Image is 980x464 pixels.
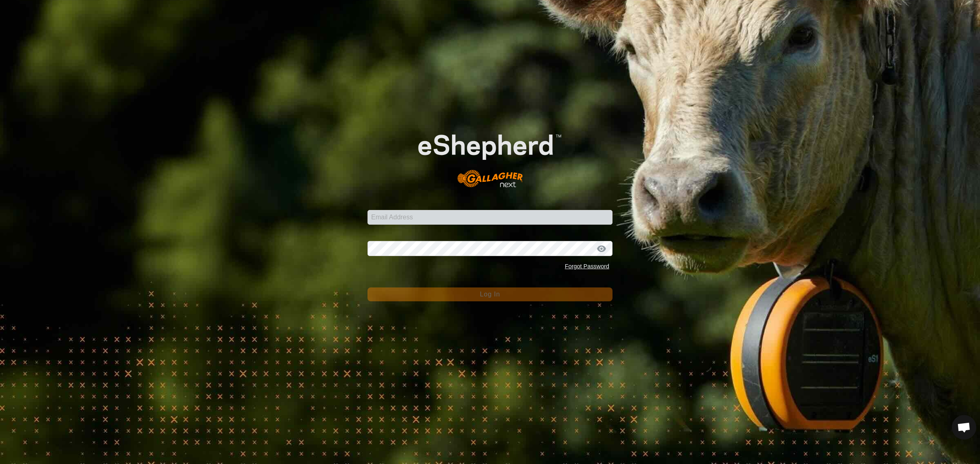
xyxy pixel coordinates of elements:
input: Email Address [367,210,612,225]
span: Log In [480,291,500,298]
button: Log In [367,287,612,301]
img: E-shepherd Logo [392,114,588,197]
div: Open chat [952,415,976,440]
a: Forgot Password [565,263,609,270]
